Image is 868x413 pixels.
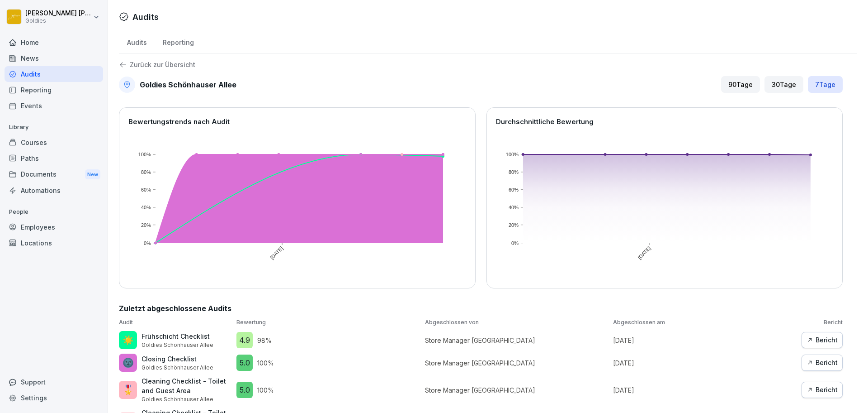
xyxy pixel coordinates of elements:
text: 20% [141,222,151,228]
text: 60% [141,187,151,192]
p: Goldies Schönhauser Allee [142,364,213,372]
text: 80% [141,169,151,175]
div: 30 Tage [764,76,803,93]
p: Bericht [802,318,843,327]
p: ☀️ [123,333,134,347]
text: 40% [508,205,518,210]
p: Closing Checklist [142,354,213,364]
p: 100 % [257,358,274,368]
a: Paths [5,150,103,166]
a: Events [5,98,103,114]
div: Documents [5,166,103,183]
text: [DATE] [269,245,284,260]
p: 🎖️ [123,383,134,397]
a: Reporting [5,82,103,98]
p: Bewertung [236,318,420,327]
div: Bericht [807,335,838,345]
text: [DATE] [637,245,651,260]
text: 80% [508,169,518,175]
p: [DATE] [613,358,797,368]
p: Abgeschlossen von [425,318,609,327]
p: Durchschnittliche Bewertung [496,117,834,127]
p: Abgeschlossen am [613,318,797,327]
a: Zurück zur Übersicht [119,61,843,69]
a: Settings [5,390,103,406]
div: New [85,169,100,180]
div: 5.0 [236,355,253,371]
a: Audits [119,30,155,53]
div: Support [5,374,103,390]
a: Reporting [155,30,202,53]
h2: Goldies Schönhauser Allee [140,79,236,90]
p: Audit [119,318,232,327]
div: 90 Tage [721,76,760,93]
a: Home [5,34,103,50]
div: Bericht [807,358,838,368]
p: [DATE] [613,336,797,345]
p: Goldies Schönhauser Allee [142,395,232,403]
text: 0% [144,240,151,246]
button: Bericht [802,382,843,398]
text: 40% [141,205,151,210]
p: [PERSON_NAME] [PERSON_NAME] [25,10,91,17]
p: Store Manager [GEOGRAPHIC_DATA] [425,336,609,345]
div: 4.9 [236,332,253,348]
text: 100% [138,152,151,157]
p: 98 % [257,336,272,345]
text: 20% [508,222,518,228]
div: 7 Tage [808,76,843,93]
a: Courses [5,134,103,150]
text: 100% [505,152,518,157]
a: News [5,50,103,66]
text: 0% [511,240,519,246]
p: Frühschicht Checklist [142,331,213,341]
a: Audits [5,66,103,82]
p: Bewertungstrends nach Audit [128,117,466,127]
a: Locations [5,235,103,251]
p: Cleaning Checklist - Toilet and Guest Area [142,376,232,395]
div: 5.0 [236,382,253,398]
p: [DATE] [613,385,797,395]
a: DocumentsNew [5,166,103,183]
p: People [5,205,103,219]
p: Goldies [25,18,91,24]
p: Library [5,120,103,134]
text: 60% [508,187,518,192]
p: 100 % [257,385,274,395]
p: Store Manager [GEOGRAPHIC_DATA] [425,358,609,368]
a: Automations [5,182,103,198]
h2: Zuletzt abgeschlossene Audits [119,303,843,314]
div: Bericht [807,385,838,395]
p: 🌚 [123,356,134,370]
button: Bericht [802,355,843,371]
h1: Audits [132,11,159,23]
p: Store Manager [GEOGRAPHIC_DATA] [425,385,609,395]
button: Bericht [802,332,843,348]
a: Employees [5,219,103,235]
p: Goldies Schönhauser Allee [142,341,213,349]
